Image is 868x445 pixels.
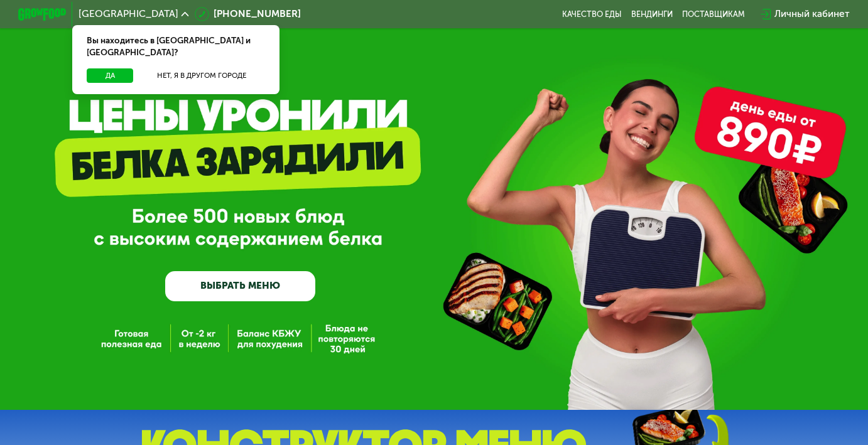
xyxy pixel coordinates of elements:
button: Нет, я в другом городе [138,68,265,83]
div: поставщикам [682,9,745,19]
div: Личный кабинет [774,7,850,21]
a: [PHONE_NUMBER] [195,7,301,21]
a: Качество еды [562,9,622,19]
div: Вы находитесь в [GEOGRAPHIC_DATA] и [GEOGRAPHIC_DATA]? [72,25,279,68]
a: Вендинги [631,9,673,19]
span: [GEOGRAPHIC_DATA] [79,9,178,19]
a: ВЫБРАТЬ МЕНЮ [165,271,315,301]
button: Да [87,68,133,83]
